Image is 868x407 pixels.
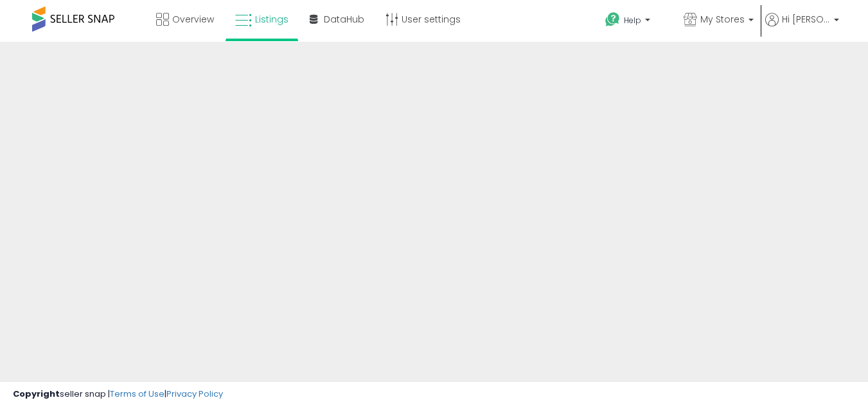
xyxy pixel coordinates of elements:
[172,13,214,26] span: Overview
[13,388,223,401] div: seller snap | |
[595,2,672,42] a: Help
[13,388,60,400] strong: Copyright
[324,13,364,26] span: DataHub
[624,15,641,26] span: Help
[166,388,223,400] a: Privacy Policy
[765,13,839,42] a: Hi [PERSON_NAME]
[255,13,288,26] span: Listings
[700,13,745,26] span: My Stores
[605,12,621,28] i: Get Help
[782,13,830,26] span: Hi [PERSON_NAME]
[110,388,164,400] a: Terms of Use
